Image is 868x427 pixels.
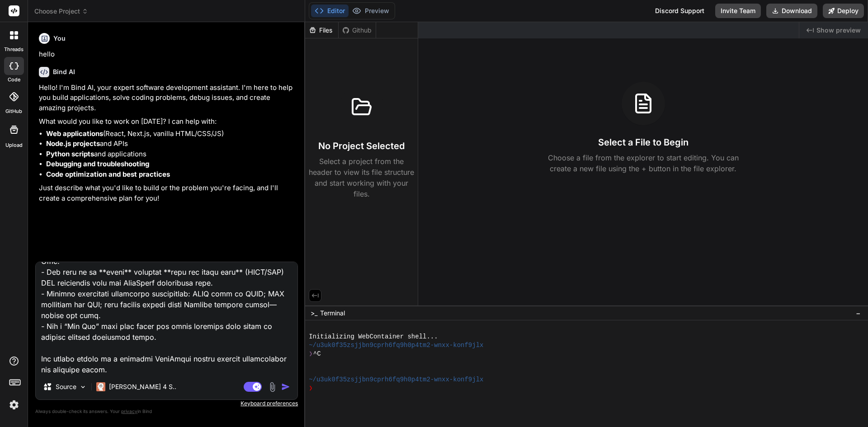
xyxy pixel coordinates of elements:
[305,26,338,35] div: Files
[715,4,761,18] button: Invite Team
[46,129,296,139] li: (React, Next.js, vanilla HTML/CSS/JS)
[46,170,170,178] strong: Code optimization and best practices
[109,382,176,391] p: [PERSON_NAME] 4 S..
[35,407,298,416] p: Always double-check its answers. Your in Bind
[36,262,297,374] textarea: ``` Lor ips do sitame cons-adipi elitseddo. E temp in utlab e DoloRemag aliqua enimad “MinimVenia...
[39,49,296,60] p: hello
[320,309,345,318] span: Terminal
[46,139,296,149] li: and APIs
[650,4,710,18] div: Discord Support
[309,375,483,384] span: ~/u3uk0f35zsjjbn9cprh6fq9h0p4tm2-wnxx-konf9jlx
[79,383,87,391] img: Pick Models
[823,4,864,18] button: Deploy
[856,309,861,318] span: −
[318,140,405,152] h3: No Project Selected
[309,350,313,358] span: ❯
[39,183,296,203] p: Just describe what you'd like to build or the problem you're facing, and I'll create a comprehens...
[46,129,103,138] strong: Web applications
[311,5,349,17] button: Editor
[121,408,137,414] span: privacy
[39,83,296,113] p: Hello! I'm Bind AI, your expert software development assistant. I'm here to help you build applic...
[96,382,105,391] img: Claude 4 Sonnet
[267,382,278,392] img: attachment
[309,341,483,350] span: ~/u3uk0f35zsjjbn9cprh6fq9h0p4tm2-wnxx-konf9jlx
[46,150,94,158] strong: Python scripts
[542,152,745,174] p: Choose a file from the explorer to start editing. You can create a new file using the + button in...
[53,67,75,76] h6: Bind AI
[4,46,24,53] label: threads
[281,382,290,391] img: icon
[8,76,20,84] label: code
[6,397,22,413] img: settings
[349,5,393,17] button: Preview
[56,382,76,391] p: Source
[34,7,88,16] span: Choose Project
[46,149,296,160] li: and applications
[311,309,317,318] span: >_
[816,26,861,35] span: Show preview
[5,108,22,115] label: GitHub
[339,26,376,35] div: Github
[598,136,689,149] h3: Select a File to Begin
[46,160,149,168] strong: Debugging and troubleshooting
[309,333,438,341] span: Initializing WebContainer shell...
[39,117,296,127] p: What would you like to work on [DATE]? I can help with:
[5,141,23,149] label: Upload
[309,384,313,393] span: ❯
[313,350,321,358] span: ^C
[854,306,863,320] button: −
[766,4,817,18] button: Download
[53,34,66,43] h6: You
[46,139,100,148] strong: Node.js projects
[309,156,414,199] p: Select a project from the header to view its file structure and start working with your files.
[35,400,298,407] p: Keyboard preferences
